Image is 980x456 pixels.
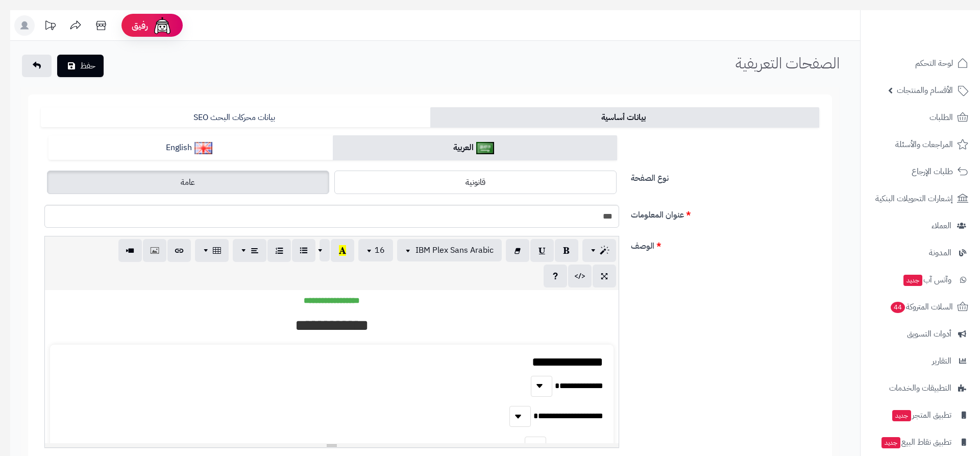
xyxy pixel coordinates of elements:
a: العملاء [867,213,974,238]
span: تطبيق نقاط البيع [880,435,951,449]
a: طلبات الإرجاع [867,159,974,184]
label: عنوان المعلومات [627,205,823,221]
a: لوحة التحكم [867,51,974,76]
label: الوصف [627,236,823,252]
span: التطبيقات والخدمات [889,381,951,395]
span: طلبات الإرجاع [912,164,953,179]
a: السلات المتروكة44 [867,295,974,319]
span: 16 [375,244,385,256]
span: العملاء [932,219,951,233]
label: نوع الصفحة [627,168,823,184]
span: وآتس آب [902,273,951,287]
span: عامة [181,176,195,188]
a: التطبيقات والخدمات [867,376,974,400]
img: ai-face.png [152,15,173,36]
img: العربية [476,142,494,154]
span: الطلبات [929,110,953,125]
a: وآتس آبجديد [867,268,974,292]
span: جديد [903,275,922,286]
button: حفظ [57,55,104,77]
span: المدونة [929,246,951,260]
span: إشعارات التحويلات البنكية [875,191,953,206]
a: التقارير [867,349,974,373]
span: IBM Plex Sans Arabic [415,244,494,256]
span: جديد [881,437,900,448]
span: جديد [892,410,911,421]
span: 44 [891,302,905,313]
button: IBM Plex Sans Arabic [397,239,502,261]
a: بيانات محركات البحث SEO [41,107,430,128]
a: العربية [333,135,617,160]
a: English [48,135,333,160]
span: تطبيق المتجر [891,408,951,422]
span: قانونية [465,176,485,188]
span: التقارير [932,354,951,368]
a: المدونة [867,241,974,265]
a: الطلبات [867,105,974,130]
span: المراجعات والأسئلة [895,137,953,152]
span: السلات المتروكة [890,300,953,314]
span: رفيق [132,19,148,32]
a: أدوات التسويق [867,322,974,346]
a: المراجعات والأسئلة [867,132,974,157]
span: أدوات التسويق [907,327,951,341]
a: إشعارات التحويلات البنكية [867,186,974,211]
a: بيانات أساسية [430,107,820,128]
a: تطبيق المتجرجديد [867,403,974,427]
a: تطبيق نقاط البيعجديد [867,430,974,454]
span: الأقسام والمنتجات [897,83,953,98]
span: لوحة التحكم [915,56,953,70]
h1: الصفحات التعريفية [736,55,840,71]
img: English [194,142,212,154]
a: تحديثات المنصة [37,15,63,38]
button: 16 [358,239,393,261]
